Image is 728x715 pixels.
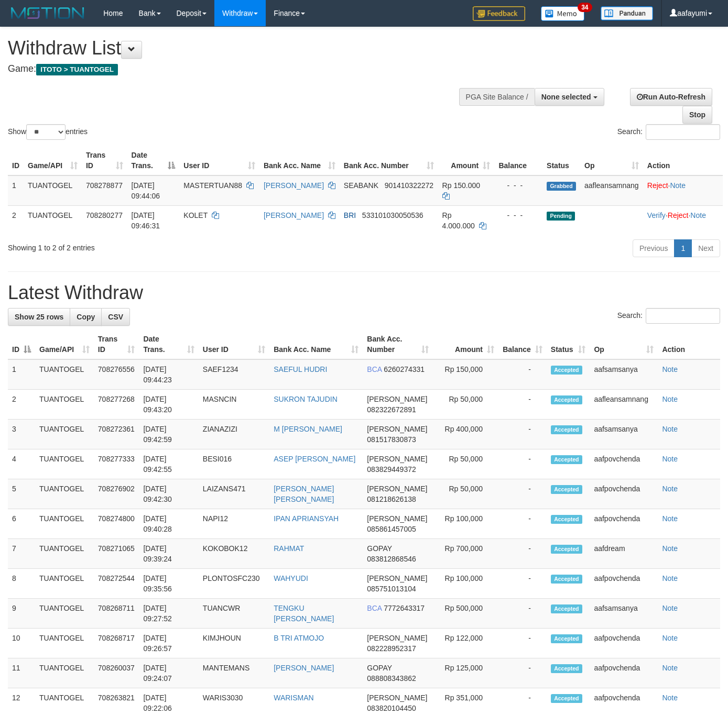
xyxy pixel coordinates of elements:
td: TUANTOGEL [35,569,94,599]
td: MANTEMANS [199,658,269,688]
img: Feedback.jpg [473,6,525,21]
td: TUANTOGEL [35,599,94,629]
td: Rp 100,000 [433,569,498,599]
span: GOPAY [367,664,392,672]
td: NAPI12 [199,509,269,539]
a: [PERSON_NAME] [264,211,324,219]
td: - [498,539,547,569]
td: - [498,569,547,599]
td: Rp 50,000 [433,479,498,509]
span: [PERSON_NAME] [367,425,427,433]
span: Accepted [551,634,582,643]
span: 708278877 [86,181,123,190]
th: Status: activate to sort column ascending [547,329,590,359]
th: Op: activate to sort column ascending [580,146,643,175]
td: aafsamsanya [590,420,658,449]
td: Rp 122,000 [433,629,498,658]
span: [PERSON_NAME] [367,694,427,702]
span: Copy 901410322272 to clipboard [385,181,433,190]
th: Action [643,146,723,175]
span: MASTERTUAN88 [183,181,242,190]
td: [DATE] 09:42:30 [139,479,198,509]
td: 708260037 [94,658,139,688]
td: TUANTOGEL [35,479,94,509]
span: Accepted [551,455,582,464]
td: - [498,390,547,420]
td: aafpovchenda [590,629,658,658]
span: Show 25 rows [15,313,63,321]
td: BESI016 [199,449,269,479]
th: User ID: activate to sort column ascending [199,329,269,359]
th: ID: activate to sort column descending [8,329,35,359]
span: ITOTO > TUANTOGEL [36,64,118,75]
td: - [498,420,547,449]
th: Bank Acc. Number: activate to sort column ascending [340,146,438,175]
span: Rp 150.000 [442,181,480,190]
td: 708276902 [94,479,139,509]
td: aafpovchenda [590,509,658,539]
span: Accepted [551,395,582,404]
td: Rp 400,000 [433,420,498,449]
a: WARISMAN [274,694,313,702]
td: 8 [8,569,35,599]
td: [DATE] 09:35:56 [139,569,198,599]
a: Note [662,365,678,373]
span: Pending [547,212,575,221]
td: TUANTOGEL [35,449,94,479]
span: Accepted [551,694,582,703]
button: None selected [535,88,604,106]
span: [PERSON_NAME] [367,395,427,403]
td: aafpovchenda [590,449,658,479]
span: Copy 081517830873 to clipboard [367,435,416,444]
td: 6 [8,509,35,539]
td: aafsamsanya [590,359,658,390]
a: M [PERSON_NAME] [274,425,342,433]
th: Bank Acc. Name: activate to sort column ascending [269,329,363,359]
td: - [498,359,547,390]
th: Balance: activate to sort column ascending [498,329,547,359]
span: Accepted [551,485,582,494]
td: 708272544 [94,569,139,599]
a: Note [670,181,686,190]
span: [DATE] 09:44:06 [132,181,160,200]
a: Previous [633,239,675,257]
td: TUANTOGEL [35,390,94,420]
th: Status [542,146,580,175]
td: MASNCIN [199,390,269,420]
td: Rp 700,000 [433,539,498,569]
span: Copy 082228952317 to clipboard [367,644,416,653]
span: [PERSON_NAME] [367,634,427,642]
span: Copy 533101030050536 to clipboard [362,211,423,219]
h1: Latest Withdraw [8,282,720,303]
span: Copy 085861457005 to clipboard [367,525,416,533]
div: - - - [498,180,538,191]
th: Game/API: activate to sort column ascending [35,329,94,359]
a: Note [662,514,678,523]
a: Note [690,211,706,219]
span: 708280277 [86,211,123,219]
td: 10 [8,629,35,658]
a: Note [662,485,678,493]
span: Grabbed [547,182,576,191]
th: Amount: activate to sort column ascending [433,329,498,359]
a: CSV [101,308,130,326]
a: Note [662,455,678,463]
a: Reject [647,181,668,190]
td: 4 [8,449,35,479]
a: Note [662,604,678,612]
a: [PERSON_NAME] [PERSON_NAME] [274,485,334,503]
span: Accepted [551,664,582,673]
td: - [498,479,547,509]
th: Trans ID: activate to sort column ascending [94,329,139,359]
td: - [498,509,547,539]
span: Copy 081218626138 to clipboard [367,495,416,503]
td: · [643,175,723,206]
td: 708272361 [94,420,139,449]
a: ASEP [PERSON_NAME] [274,455,355,463]
td: 1 [8,175,24,206]
td: aafpovchenda [590,658,658,688]
span: Copy 083829449372 to clipboard [367,465,416,474]
td: 708268711 [94,599,139,629]
td: 708268717 [94,629,139,658]
span: Accepted [551,604,582,613]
